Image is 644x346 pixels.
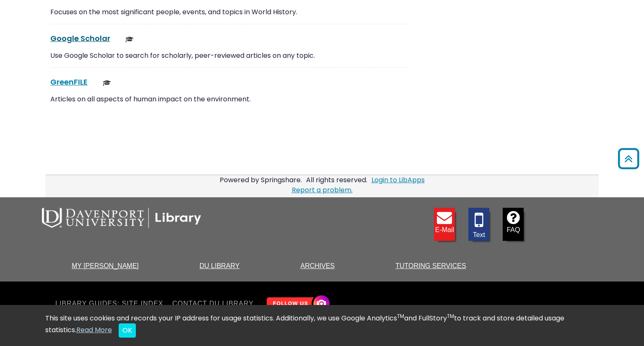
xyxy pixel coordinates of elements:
[45,313,599,338] div: This site uses cookies and records your IP address for usage statistics. Additionally, we use Goo...
[103,79,111,87] img: Scholarly or Peer Reviewed
[305,175,369,185] div: All rights reserved.
[72,262,139,269] a: My [PERSON_NAME]
[125,35,134,44] img: Scholarly or Peer Reviewed
[434,208,455,241] a: E-mail
[397,312,404,320] sup: TM
[50,7,409,17] p: Focuses on the most significant people, events, and topics in World History.
[50,51,409,61] p: Use Google Scholar to search for scholarly, peer-reviewed articles on any topic.
[76,325,112,335] a: Read More
[300,262,335,269] a: Archives
[50,77,88,87] a: GreenFILE
[218,175,303,185] div: Powered by Springshare.
[119,323,136,338] button: Close
[55,299,166,309] a: Library Guides: Site Index
[42,208,201,228] img: DU Library
[50,33,110,44] a: Google Scholar
[468,208,489,241] a: Text
[262,292,332,316] img: Follow Us! Instagram
[503,208,524,241] a: FAQ
[615,152,642,166] a: Back to Top
[447,312,454,320] sup: TM
[169,299,257,309] a: Contact DU Library
[395,262,466,269] a: Tutoring Services
[292,185,353,195] a: Report a problem.
[200,262,240,269] a: DU Library
[371,175,425,185] a: Login to LibApps
[50,94,409,104] p: Articles on all aspects of human impact on the environment.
